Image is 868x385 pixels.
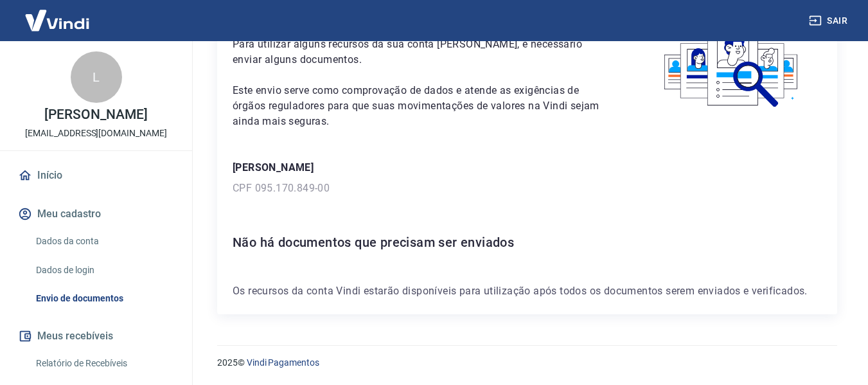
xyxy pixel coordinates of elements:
[806,9,853,33] button: Sair
[31,228,177,255] a: Dados da conta
[247,357,319,368] a: Vindi Pagamentos
[217,356,837,370] p: 2025 ©
[233,181,822,196] p: CPF 095.170.849-00
[233,83,612,129] p: Este envio serve como comprovação de dados e atende as exigências de órgãos reguladores para que ...
[71,51,122,103] div: L
[642,11,822,112] img: waiting_documents.41d9841a9773e5fdf392cede4d13b617.svg
[31,285,177,312] a: Envio de documentos
[15,322,177,350] button: Meus recebíveis
[25,127,167,140] p: [EMAIL_ADDRESS][DOMAIN_NAME]
[233,283,822,299] p: Os recursos da conta Vindi estarão disponíveis para utilização após todos os documentos serem env...
[44,108,147,121] p: [PERSON_NAME]
[15,200,177,228] button: Meu cadastro
[31,257,177,283] a: Dados de login
[233,37,612,67] p: Para utilizar alguns recursos da sua conta [PERSON_NAME], é necessário enviar alguns documentos.
[15,1,99,40] img: Vindi
[15,161,177,190] a: Início
[31,350,177,377] a: Relatório de Recebíveis
[233,160,822,175] p: [PERSON_NAME]
[233,232,822,253] h6: Não há documentos que precisam ser enviados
